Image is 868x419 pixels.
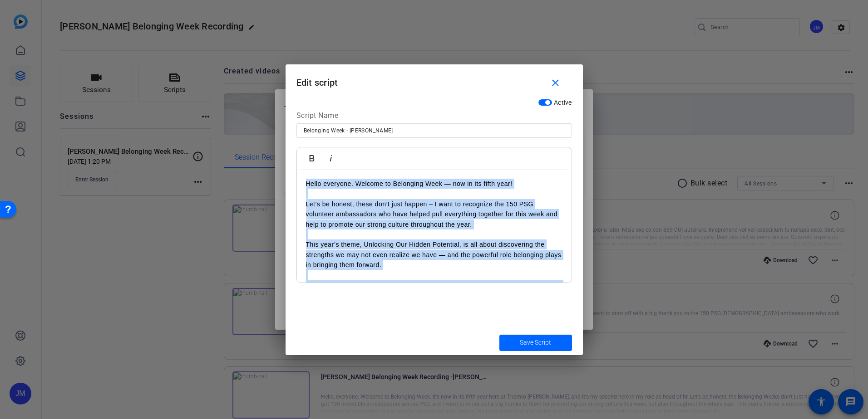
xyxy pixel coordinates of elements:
span: Save Script [520,338,551,347]
p: Let’s be honest, these don’t just happen – I want to recognize the 150 PSG volunteer ambassadors ... [306,199,562,229]
p: Our culture of belonging is what unleashes the hidden potential in each colleague — and, in turn,... [306,280,562,311]
mat-icon: close [550,78,561,89]
p: Hello everyone. Welcome to Belonging Week — now in its fifth year! [306,179,562,189]
button: Italic (Ctrl+I) [322,149,340,167]
p: This year’s theme, Unlocking Our Hidden Potential, is all about discovering the strengths we may ... [306,239,562,270]
span: Active [554,99,572,106]
button: Save Script [499,335,572,351]
h1: Edit script [286,64,583,94]
button: Bold (Ctrl+B) [303,149,321,167]
div: Script Name [296,110,572,124]
input: Enter Script Name [304,125,565,136]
